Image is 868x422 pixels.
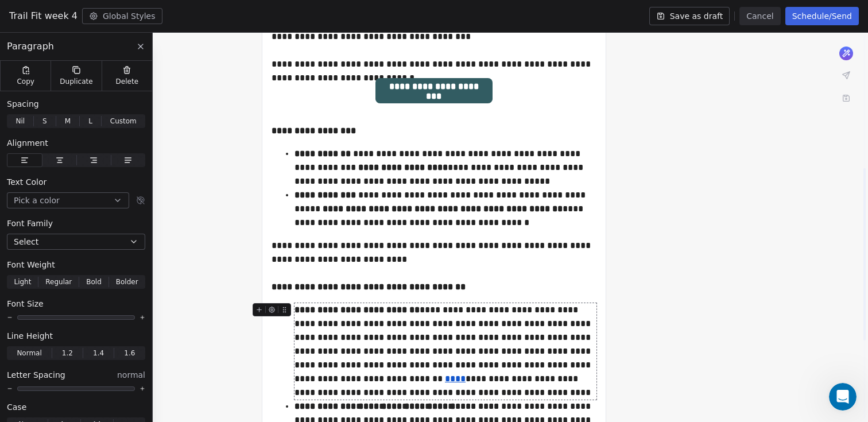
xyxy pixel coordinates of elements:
[9,9,77,23] span: Trail Fit week 4
[25,345,51,353] span: Home
[120,173,155,185] div: • 3m ago
[829,383,857,411] iframe: Intercom live chat
[739,7,780,25] button: Cancel
[7,98,39,110] span: Spacing
[649,7,730,25] button: Save as draft
[124,348,135,358] span: 1.6
[153,316,230,362] button: Help
[86,277,102,287] span: Bold
[7,176,46,188] span: Text Color
[88,116,92,126] span: L
[15,116,25,126] span: Nil
[24,211,192,223] div: Send us a message
[24,162,46,185] img: Profile image for Harinder
[11,135,218,195] div: Recent messageProfile image for HarinderI have tried to change the date and time in the wait time...
[65,116,71,126] span: M
[7,192,129,208] button: Pick a color
[14,277,31,287] span: Light
[7,401,26,413] span: Case
[7,40,54,53] span: Paragraph
[7,298,44,309] span: Font Size
[23,82,207,101] p: Hi [PERSON_NAME]
[12,152,218,195] div: Profile image for HarinderI have tried to change the date and time in the wait time but no email ...
[116,77,139,86] span: Delete
[51,173,118,185] div: [PERSON_NAME]
[110,116,137,126] span: Custom
[95,345,135,353] span: Messages
[67,18,90,41] img: Profile image for Mrinal
[116,277,138,287] span: Bolder
[7,137,48,149] span: Alignment
[42,116,47,126] span: S
[7,259,55,270] span: Font Weight
[23,18,46,41] img: Profile image for Harinder
[785,7,859,25] button: Schedule/Send
[117,369,145,381] span: normal
[23,101,207,121] p: How can we help?
[82,8,162,24] button: Global Styles
[45,18,68,41] img: Profile image for Siddarth
[11,201,218,233] div: Send us a message
[7,218,53,229] span: Font Family
[14,236,38,247] span: Select
[45,277,72,287] span: Regular
[182,345,200,353] span: Help
[76,316,153,362] button: Messages
[17,77,34,86] span: Copy
[93,348,104,358] span: 1.4
[24,145,206,157] div: Recent message
[7,330,53,342] span: Line Height
[60,77,92,86] span: Duplicate
[7,369,65,381] span: Letter Spacing
[17,348,41,358] span: Normal
[62,348,73,358] span: 1.2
